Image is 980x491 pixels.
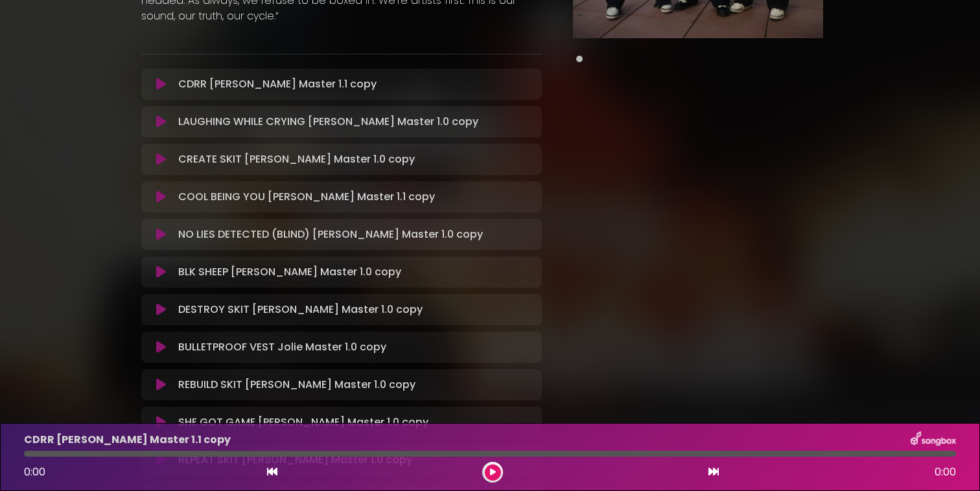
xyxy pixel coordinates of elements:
span: 0:00 [935,464,956,480]
p: BLK SHEEP [PERSON_NAME] Master 1.0 copy [178,264,401,280]
p: DESTROY SKIT [PERSON_NAME] Master 1.0 copy [178,302,423,317]
p: NO LIES DETECTED (BLIND) [PERSON_NAME] Master 1.0 copy [178,227,483,242]
p: COOL BEING YOU [PERSON_NAME] Master 1.1 copy [178,189,435,205]
p: CDRR [PERSON_NAME] Master 1.1 copy [24,432,231,448]
p: BULLETPROOF VEST Jolie Master 1.0 copy [178,339,386,355]
p: LAUGHING WHILE CRYING [PERSON_NAME] Master 1.0 copy [178,114,478,130]
p: SHE GOT GAME [PERSON_NAME] Master 1.0 copy [178,415,428,430]
span: 0:00 [24,464,45,479]
p: REBUILD SKIT [PERSON_NAME] Master 1.0 copy [178,377,415,393]
img: songbox-logo-white.png [911,431,956,448]
p: CDRR [PERSON_NAME] Master 1.1 copy [178,76,377,92]
p: CREATE SKIT [PERSON_NAME] Master 1.0 copy [178,152,415,167]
